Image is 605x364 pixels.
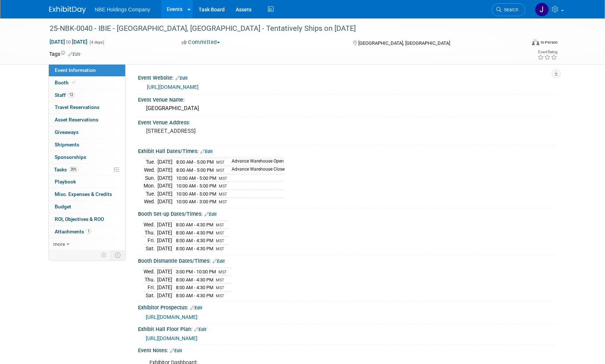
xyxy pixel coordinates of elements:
[213,259,225,264] a: Edit
[501,7,518,12] span: Search
[49,213,125,225] a: ROI, Objectives & ROO
[55,204,71,210] span: Budget
[157,198,173,205] td: [DATE]
[482,38,558,49] div: Event Format
[146,335,198,341] a: [URL][DOMAIN_NAME]
[216,168,225,173] span: MST
[49,226,125,238] a: Attachments1
[49,188,125,200] a: Misc. Expenses & Credits
[216,285,224,290] span: MST
[170,348,182,353] a: Edit
[219,200,227,204] span: MST
[146,314,198,320] span: [URL][DOMAIN_NAME]
[492,3,525,16] a: Search
[176,238,213,243] span: 8:00 AM - 4:30 PM
[532,39,539,45] img: Format-Inperson.png
[55,229,91,234] span: Attachments
[49,64,125,76] a: Event Information
[55,179,76,185] span: Playbook
[176,293,213,298] span: 8:00 AM - 4:30 PM
[144,221,157,229] td: Wed.
[138,72,556,82] div: Event Website:
[144,174,157,182] td: Sun.
[138,146,556,155] div: Exhibit Hall Dates/Times:
[138,255,556,265] div: Booth Dismantle Dates/Times:
[227,158,285,166] td: Advance Warehouse Open
[144,182,157,190] td: Mon.
[144,190,157,198] td: Tue.
[176,277,213,283] span: 8:00 AM - 4:30 PM
[535,3,549,17] img: John Vargo
[47,22,514,35] div: 25-NBK-0040 - IBIE - [GEOGRAPHIC_DATA], [GEOGRAPHIC_DATA] - Tentatively Ships on [DATE]
[216,294,224,298] span: MST
[55,216,104,222] span: ROI, Objectives & ROO
[218,270,227,274] span: MST
[89,40,104,45] span: (4 days)
[54,167,79,172] span: Tasks
[138,208,556,218] div: Booth Set-up Dates/Times:
[144,166,157,174] td: Wed.
[49,39,88,45] span: [DATE] [DATE]
[65,39,72,45] span: to
[157,190,173,198] td: [DATE]
[216,231,224,236] span: MST
[49,238,125,250] a: more
[157,268,172,276] td: [DATE]
[49,50,80,58] td: Tags
[49,151,125,163] a: Sponsorships
[49,201,125,213] a: Budget
[216,239,224,243] span: MST
[144,103,550,114] div: [GEOGRAPHIC_DATA]
[358,40,450,46] span: [GEOGRAPHIC_DATA], [GEOGRAPHIC_DATA]
[157,291,172,299] td: [DATE]
[53,241,65,247] span: more
[176,183,216,189] span: 10:00 AM - 5:00 PM
[176,269,216,274] span: 3:00 PM - 10:00 PM
[55,92,75,98] span: Staff
[540,40,558,45] div: In-Person
[157,237,172,245] td: [DATE]
[219,176,227,181] span: MST
[86,229,91,234] span: 1
[138,345,556,354] div: Event Notes:
[219,184,227,189] span: MST
[144,245,157,252] td: Sat.
[138,302,556,312] div: Exhibitor Prospectus:
[157,174,173,182] td: [DATE]
[157,284,172,292] td: [DATE]
[227,166,285,174] td: Advance Warehouse Close
[179,39,223,46] button: Committed
[144,237,157,245] td: Fri.
[176,222,213,227] span: 8:00 AM - 4:30 PM
[144,276,157,284] td: Thu.
[138,324,556,333] div: Exhibit Hall Floor Plan:
[157,229,172,237] td: [DATE]
[176,159,214,165] span: 8:00 AM - 5:00 PM
[49,114,125,126] a: Asset Reservations
[138,94,556,103] div: Event Venue Name:
[72,80,76,84] i: Booth reservation complete
[68,52,80,57] a: Edit
[49,101,125,113] a: Travel Reservations
[200,149,213,154] a: Edit
[175,76,188,81] a: Edit
[176,285,213,290] span: 8:00 AM - 4:30 PM
[55,67,96,73] span: Event Information
[55,154,86,160] span: Sponsorships
[219,192,227,197] span: MST
[216,160,225,165] span: MST
[176,230,213,236] span: 8:00 AM - 4:30 PM
[49,6,86,14] img: ExhibitDay
[55,104,99,110] span: Travel Reservations
[176,175,216,181] span: 10:00 AM - 5:00 PM
[144,198,157,205] td: Wed.
[144,284,157,292] td: Fri.
[147,84,199,90] a: [URL][DOMAIN_NAME]
[176,167,214,173] span: 8:00 AM - 5:00 PM
[69,167,79,172] span: 20%
[216,278,224,283] span: MST
[49,77,125,89] a: Booth
[144,229,157,237] td: Thu.
[49,126,125,138] a: Giveaways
